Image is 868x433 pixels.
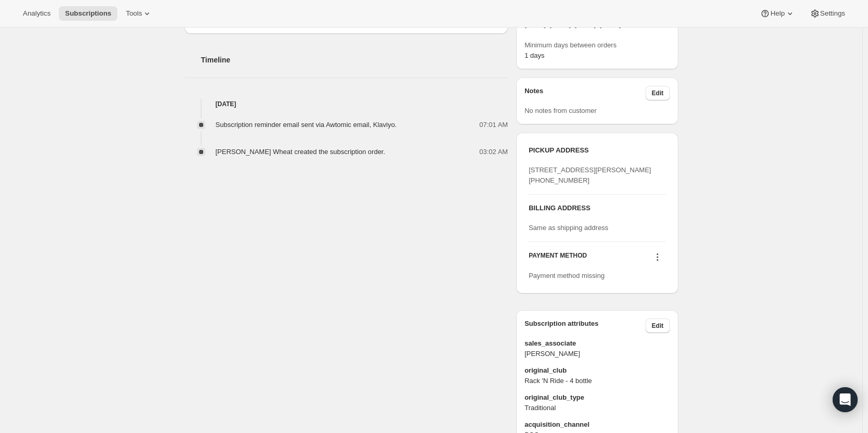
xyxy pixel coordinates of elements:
span: 07:01 AM [479,120,508,130]
div: Open Intercom Messenger [833,387,858,412]
h2: Timeline [201,55,508,65]
span: [PERSON_NAME] Wheat created the subscription order. [216,148,386,156]
h3: Notes [524,86,646,100]
span: original_club [524,365,669,376]
span: [PERSON_NAME] [524,349,669,359]
span: sales_associate [524,338,669,349]
button: Subscriptions [59,6,117,21]
span: No notes from customer [524,107,597,114]
span: Subscriptions [65,9,111,18]
h3: BILLING ADDRESS [529,203,665,213]
button: Help [754,6,801,21]
button: Settings [804,6,851,21]
span: [STREET_ADDRESS][PERSON_NAME] [PHONE_NUMBER] [529,166,651,184]
span: Same as shipping address [529,224,608,232]
button: Analytics [17,6,57,21]
span: Subscription reminder email sent via Awtomic email, Klaviyo. [216,121,397,129]
h3: Subscription attributes [524,319,646,333]
span: acquisition_channel [524,419,669,430]
h4: [DATE] [185,99,508,109]
span: Minimum days between orders [524,40,669,50]
span: Tools [126,9,142,18]
button: Tools [120,6,159,21]
button: Edit [646,86,670,100]
h3: PICKUP ADDRESS [529,145,665,156]
h3: PAYMENT METHOD [529,251,587,265]
span: Payment method missing [529,272,604,279]
span: Edit [652,322,664,330]
span: Edit [652,89,664,97]
span: 03:02 AM [479,147,508,157]
span: Help [770,9,784,18]
span: Settings [820,9,845,18]
span: original_club_type [524,392,669,403]
button: Edit [646,319,670,333]
span: Analytics [23,9,50,18]
span: Rack 'N Ride - 4 bottle [524,376,669,386]
span: Traditional [524,403,669,413]
span: 1 days [524,52,544,59]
